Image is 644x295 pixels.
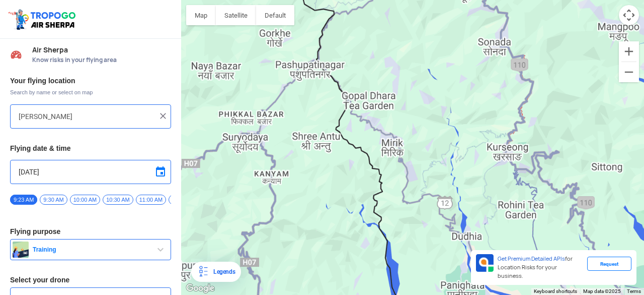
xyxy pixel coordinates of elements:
[476,254,494,272] img: Premium APIs
[10,145,171,152] h3: Flying date & time
[10,276,171,283] h3: Select your drone
[587,257,631,271] div: Request
[583,288,621,294] span: Map data ©2025
[136,195,166,205] span: 11:00 AM
[32,46,171,54] span: Air Sherpa
[10,88,171,96] span: Search by name or select on map
[29,246,154,254] span: Training
[10,77,171,84] h3: Your flying location
[184,282,217,295] img: Google
[216,5,256,25] button: Show satellite imagery
[498,255,565,262] span: Get Premium Detailed APIs
[186,5,216,25] button: Show street map
[103,195,133,205] span: 10:30 AM
[619,62,639,82] button: Zoom out
[70,195,100,205] span: 10:00 AM
[197,266,209,278] img: Legends
[19,166,163,178] input: Select Date
[40,195,67,205] span: 9:30 AM
[10,48,22,61] img: Risk Scores
[209,266,235,278] div: Legends
[10,239,171,260] button: Training
[494,254,587,281] div: for Location Risks for your business.
[619,5,639,25] button: Map camera controls
[10,228,171,235] h3: Flying purpose
[8,8,79,31] img: ic_tgdronemaps.svg
[627,288,641,294] a: Terms
[534,288,577,295] button: Keyboard shortcuts
[619,41,639,62] button: Zoom in
[32,56,171,64] span: Know risks in your flying area
[184,282,217,295] a: Open this area in Google Maps (opens a new window)
[158,111,168,121] img: ic_close.png
[169,195,199,205] span: 11:30 AM
[10,195,37,205] span: 9:23 AM
[19,110,155,123] input: Search your flying location
[13,242,29,258] img: training.png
